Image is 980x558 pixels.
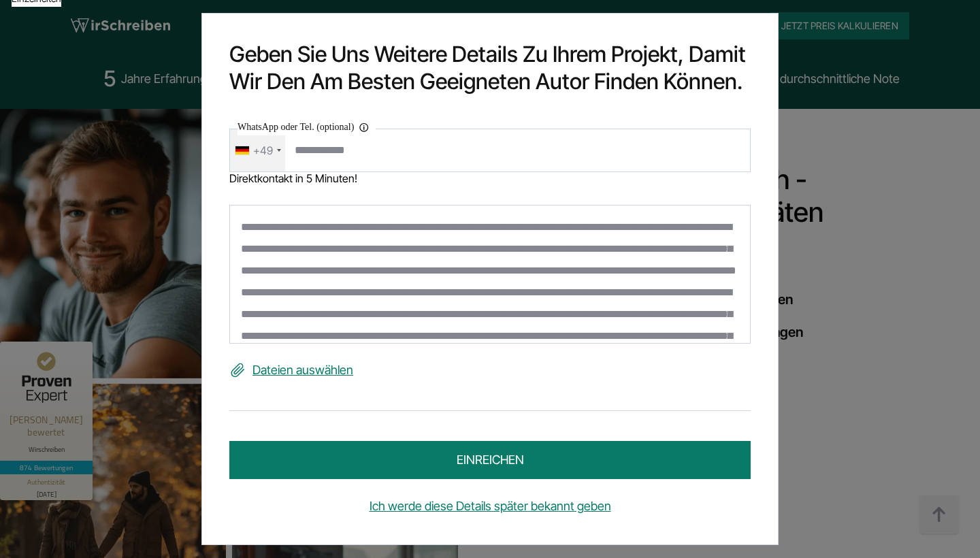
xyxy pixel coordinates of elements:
h2: Geben Sie uns weitere Details zu Ihrem Projekt, damit wir den am besten geeigneten Autor finden k... [229,41,751,95]
label: Dateien auswählen [229,359,751,381]
div: Telephone country code [230,129,285,171]
div: Direktkontakt in 5 Minuten! [229,172,751,184]
a: Ich werde diese Details später bekannt geben [229,495,751,517]
button: einreichen [229,441,751,479]
label: WhatsApp oder Tel. (optional) [238,119,376,135]
div: +49 [253,139,273,161]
